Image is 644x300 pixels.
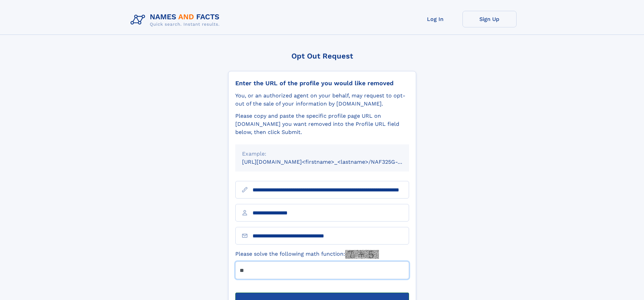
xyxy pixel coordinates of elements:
div: Enter the URL of the profile you would like removed [235,79,409,87]
a: Sign Up [462,11,517,27]
small: [URL][DOMAIN_NAME]<firstname>_<lastname>/NAF325G-xxxxxxxx [242,159,422,165]
div: You, or an authorized agent on your behalf, may request to opt-out of the sale of your informatio... [235,92,409,108]
img: Logo Names and Facts [128,11,225,29]
div: Example: [242,150,402,158]
a: Log In [408,11,462,27]
label: Please solve the following math function: [235,250,379,259]
div: Please copy and paste the specific profile page URL on [DOMAIN_NAME] you want removed into the Pr... [235,112,409,136]
div: Opt Out Request [228,52,416,60]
